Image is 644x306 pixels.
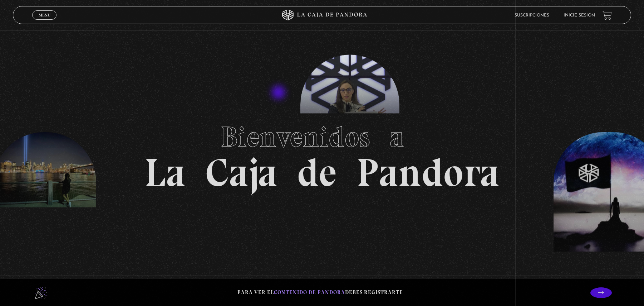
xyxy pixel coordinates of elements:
a: View your shopping cart [602,10,612,20]
a: Suscripciones [515,13,549,18]
span: Cerrar [36,19,53,24]
span: Menu [39,13,50,17]
span: Bienvenidos a [221,120,424,154]
p: Para ver el debes registrarte [237,288,403,297]
a: Inicie sesión [564,13,595,18]
h1: La Caja de Pandora [144,114,500,192]
span: contenido de Pandora [274,289,345,296]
